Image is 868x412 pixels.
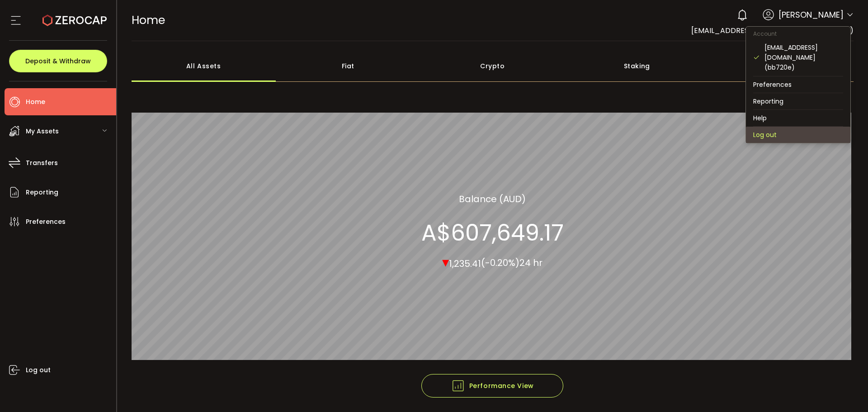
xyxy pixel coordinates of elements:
iframe: Chat Widget [823,369,868,412]
span: 1,235.41 [449,257,481,270]
section: A$607,649.17 [421,219,564,246]
div: Fiat [276,50,420,82]
div: Crypto [420,50,565,82]
li: Help [746,110,850,126]
li: Log out [746,127,850,143]
span: Transfers [26,156,58,170]
span: My Assets [26,125,59,138]
span: Performance View [451,379,534,393]
span: Preferences [26,215,66,228]
span: ▾ [442,252,449,271]
div: Structured Products [709,50,854,82]
section: Balance (AUD) [459,192,526,205]
span: (-0.20%) [481,256,519,269]
span: 24 hr [519,256,542,269]
span: Home [26,95,45,109]
span: Account [746,30,784,38]
div: All Assets [132,50,276,82]
span: Log out [26,364,51,377]
li: Preferences [746,76,850,93]
span: Home [132,12,165,28]
li: Reporting [746,93,850,109]
button: Performance View [421,374,563,398]
div: Staking [565,50,709,82]
div: [EMAIL_ADDRESS][DOMAIN_NAME] (bb720e) [764,43,843,72]
span: Deposit & Withdraw [25,58,91,64]
span: Reporting [26,186,58,199]
button: Deposit & Withdraw [9,50,107,72]
span: [EMAIL_ADDRESS][DOMAIN_NAME] (bb720e) [691,25,854,36]
span: [PERSON_NAME] [778,9,844,21]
